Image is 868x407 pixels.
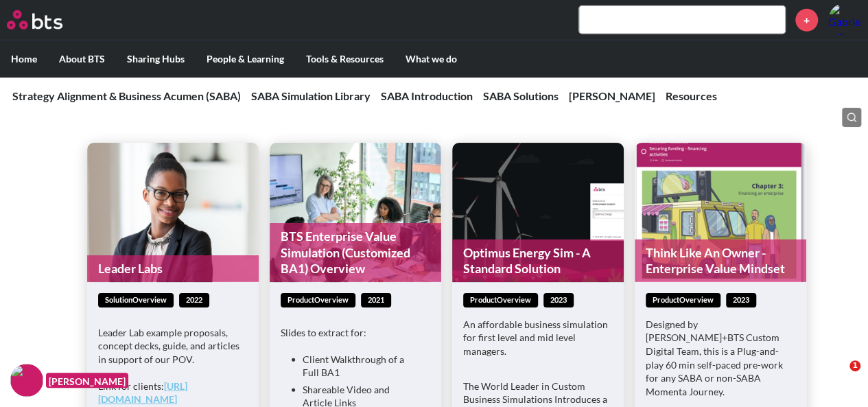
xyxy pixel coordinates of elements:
a: [URL][DOMAIN_NAME] [98,380,187,406]
a: Profile [828,3,861,36]
span: productOverview [463,293,538,307]
img: BTS Logo [7,10,62,30]
img: F [10,364,43,397]
a: SABA Introduction [381,89,473,102]
figcaption: [PERSON_NAME] [46,373,128,388]
span: 2023 [726,293,756,307]
label: People & Learning [196,41,295,77]
label: About BTS [48,41,116,77]
label: Tools & Resources [295,41,395,77]
iframe: Intercom live chat [821,360,854,393]
span: productOverview [281,293,355,307]
img: Gabriel Oliveira [828,3,861,36]
p: An affordable business simulation for first level and mid level managers. [463,318,613,358]
p: Slides to extract for: [281,326,430,340]
a: Leader Labs [87,255,259,282]
p: Leader Lab example proposals, concept decks, guide, and articles in support of our POV. [98,326,248,367]
a: Think Like An Owner - Enterprise Value Mindset [635,240,806,283]
p: Link for clients: [98,380,248,406]
a: Resources [666,89,717,102]
a: Go home [7,10,88,30]
a: BTS Enterprise Value Simulation (Customized BA1) Overview [270,223,441,282]
span: 1 [849,360,860,371]
a: + [795,9,818,32]
a: Optimus Energy Sim - A Standard Solution [452,240,624,283]
a: SABA Simulation Library [251,89,371,102]
a: Strategy Alignment & Business Acumen (SABA) [12,89,241,102]
span: productOverview [646,293,720,307]
p: Designed by [PERSON_NAME]+BTS Custom Digital Team, this is a Plug-and-play 60 min self-paced pre-... [646,318,795,399]
span: solutionOverview [98,293,174,307]
a: [PERSON_NAME] [569,89,655,102]
span: 2021 [361,293,391,307]
li: Client Walkthrough of a Full BA1 [303,353,419,380]
span: 2023 [543,293,574,307]
label: What we do [395,41,468,77]
label: Sharing Hubs [116,41,196,77]
span: 2022 [179,293,209,307]
a: SABA Solutions [483,89,559,102]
